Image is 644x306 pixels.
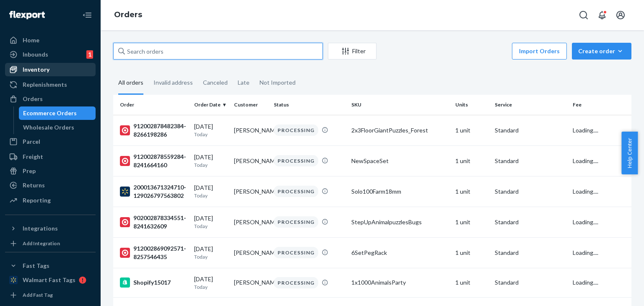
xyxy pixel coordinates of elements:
[194,214,227,230] div: [DATE]
[194,131,227,138] p: Today
[194,184,227,199] div: [DATE]
[351,187,448,196] div: Solo100Farm18mm
[328,47,376,55] div: Filter
[495,278,566,287] p: Standard
[203,72,228,93] div: Canceled
[120,244,187,261] div: 912002869092571-8257546435
[274,186,318,197] div: PROCESSING
[231,176,270,207] td: [PERSON_NAME]
[495,157,566,165] p: Standard
[120,277,187,288] div: Shopify15017
[5,63,96,76] a: Inventory
[23,50,48,59] div: Inbounds
[5,135,96,148] a: Parcel
[5,48,96,61] a: Inbounds1
[231,268,270,297] td: [PERSON_NAME]
[274,216,318,228] div: PROCESSING
[348,95,452,115] th: SKU
[118,72,143,95] div: All orders
[191,95,231,115] th: Order Date
[5,222,96,235] button: Integrations
[569,176,631,207] td: Loading....
[491,95,569,115] th: Service
[612,7,629,23] button: Open account menu
[5,290,96,300] a: Add Fast Tag
[238,72,249,93] div: Late
[594,7,610,23] button: Open notifications
[23,65,49,74] div: Inventory
[569,145,631,176] td: Loading....
[452,145,492,176] td: 1 unit
[19,121,96,134] a: Wholesale Orders
[512,43,567,60] button: Import Orders
[260,72,296,93] div: Not Imported
[328,43,377,60] button: Filter
[351,278,448,287] div: 1x1000AnimalsParty
[120,122,187,139] div: 912002878482384-8266198286
[452,207,492,237] td: 1 unit
[86,50,93,59] div: 1
[5,92,96,106] a: Orders
[194,275,227,290] div: [DATE]
[23,276,75,284] div: Walmart Fast Tags
[351,126,448,135] div: 2x3FloorGiantPuzzles_Forest
[351,157,448,165] div: NewSpaceSet
[5,179,96,192] a: Returns
[231,237,270,268] td: [PERSON_NAME]
[194,153,227,169] div: [DATE]
[234,101,267,108] div: Customer
[569,268,631,297] td: Loading....
[113,43,323,60] input: Search orders
[194,122,227,138] div: [DATE]
[452,115,492,145] td: 1 unit
[274,124,318,136] div: PROCESSING
[5,164,96,178] a: Prep
[23,95,43,103] div: Orders
[5,259,96,272] button: Fast Tags
[194,245,227,260] div: [DATE]
[23,109,77,117] div: Ecommerce Orders
[569,237,631,268] td: Loading....
[231,145,270,176] td: [PERSON_NAME]
[274,155,318,166] div: PROCESSING
[194,192,227,199] p: Today
[79,7,96,23] button: Close Navigation
[23,240,60,247] div: Add Integration
[19,106,96,120] a: Ecommerce Orders
[113,95,191,115] th: Order
[452,95,492,115] th: Units
[5,150,96,163] a: Freight
[231,207,270,237] td: [PERSON_NAME]
[572,43,631,60] button: Create order
[23,181,45,189] div: Returns
[194,161,227,169] p: Today
[575,7,592,23] button: Open Search Box
[621,132,638,174] span: Help Center
[452,237,492,268] td: 1 unit
[5,239,96,249] a: Add Integration
[9,11,45,19] img: Flexport logo
[23,291,53,298] div: Add Fast Tag
[569,95,631,115] th: Fee
[153,72,193,93] div: Invalid address
[274,247,318,258] div: PROCESSING
[194,283,227,290] p: Today
[231,115,270,145] td: [PERSON_NAME]
[495,249,566,257] p: Standard
[194,223,227,230] p: Today
[120,214,187,231] div: 902002878334551-8241632609
[194,253,227,260] p: Today
[5,34,96,47] a: Home
[23,36,39,44] div: Home
[495,187,566,196] p: Standard
[107,3,149,27] ol: breadcrumbs
[23,224,58,233] div: Integrations
[495,218,566,226] p: Standard
[23,123,74,132] div: Wholesale Orders
[270,95,348,115] th: Status
[452,268,492,297] td: 1 unit
[5,273,96,287] a: Walmart Fast Tags
[569,207,631,237] td: Loading....
[23,167,36,175] div: Prep
[274,277,318,288] div: PROCESSING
